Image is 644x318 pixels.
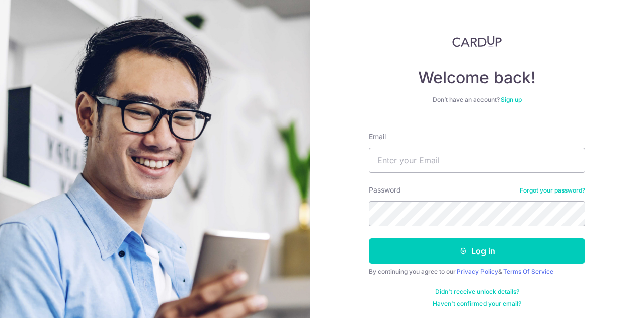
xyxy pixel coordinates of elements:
a: Privacy Policy [457,268,498,275]
a: Sign up [501,96,522,103]
h4: Welcome back! [369,68,585,88]
a: Haven't confirmed your email? [433,300,521,308]
a: Forgot your password? [520,186,585,195]
div: By continuing you agree to our & [369,268,585,276]
a: Terms Of Service [503,268,553,275]
label: Password [369,185,401,195]
img: CardUp Logo [452,35,502,47]
div: Don’t have an account? [369,96,585,104]
a: Didn't receive unlock details? [435,288,519,296]
label: Email [369,132,386,142]
input: Enter your Email [369,148,585,173]
button: Log in [369,238,585,264]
